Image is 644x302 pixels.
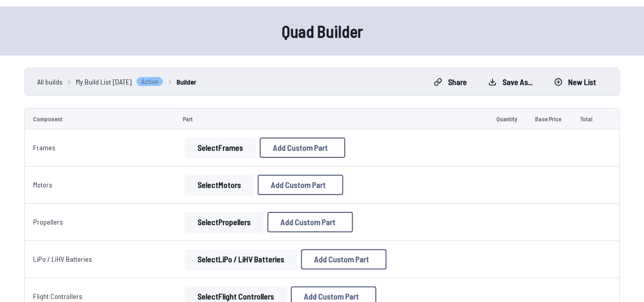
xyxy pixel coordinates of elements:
[425,74,475,90] button: Share
[183,138,258,158] a: SelectFrames
[267,212,353,232] button: Add Custom Part
[37,76,63,87] a: All builds
[33,180,52,189] a: Motors
[33,217,63,226] a: Propellers
[260,138,345,158] button: Add Custom Part
[24,108,175,129] td: Component
[177,76,197,87] a: Builder
[175,108,488,129] td: Part
[273,144,328,152] span: Add Custom Part
[183,175,256,195] a: SelectMotors
[480,74,541,90] button: Save as...
[545,74,605,90] button: New List
[76,76,163,87] a: My Build List [DATE]Active
[527,108,572,129] td: Base Price
[572,108,602,129] td: Total
[304,292,359,300] span: Add Custom Part
[76,76,132,87] span: My Build List [DATE]
[185,212,263,232] button: SelectPropellers
[183,212,265,232] a: SelectPropellers
[183,249,299,269] a: SelectLiPo / LiHV Batteries
[185,175,254,195] button: SelectMotors
[301,249,386,269] button: Add Custom Part
[33,255,92,263] a: LiPo / LiHV Batteries
[281,218,335,226] span: Add Custom Part
[258,175,343,195] button: Add Custom Part
[33,143,55,152] a: Frames
[12,19,632,43] h1: Quad Builder
[33,292,82,300] a: Flight Controllers
[185,138,256,158] button: SelectFrames
[314,255,369,263] span: Add Custom Part
[271,181,326,189] span: Add Custom Part
[136,76,163,87] span: Active
[488,108,526,129] td: Quantity
[185,249,297,269] button: SelectLiPo / LiHV Batteries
